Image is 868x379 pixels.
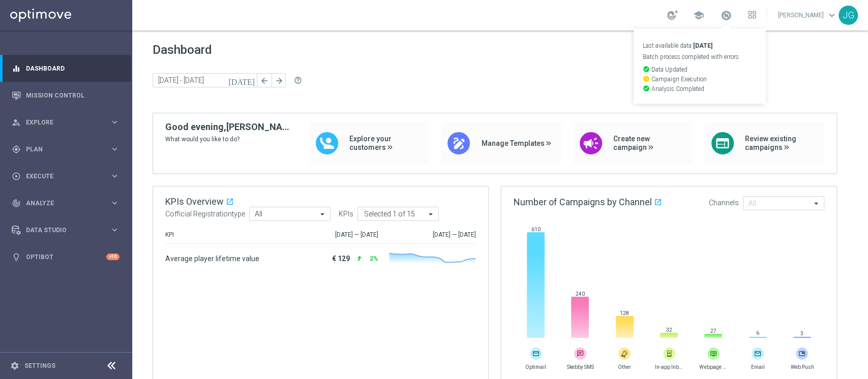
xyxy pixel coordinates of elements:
[693,42,712,49] strong: [DATE]
[643,43,757,49] p: Last available data:
[110,117,119,127] i: keyboard_arrow_right
[11,226,120,234] button: Data Studio keyboard_arrow_right
[11,199,120,207] button: track_changes Analyze keyboard_arrow_right
[777,8,839,23] a: [PERSON_NAME]keyboard_arrow_down
[26,55,119,82] a: Dashboard
[11,172,120,180] button: play_circle_outline Execute keyboard_arrow_right
[12,145,110,154] div: Plan
[12,64,21,73] i: equalizer
[720,8,733,24] a: Last available data:[DATE] Batch process completed with errors check_circle Data Updated watch_la...
[12,145,21,154] i: gps_fixed
[26,146,110,152] span: Plan
[643,75,757,82] p: Campaign Execution
[12,118,21,127] i: person_search
[12,118,110,127] div: Explore
[11,91,120,100] button: Mission Control
[26,243,106,270] a: Optibot
[12,172,21,181] i: play_circle_outline
[643,85,650,92] i: check_circle
[110,225,119,235] i: keyboard_arrow_right
[26,227,110,233] span: Data Studio
[26,200,110,206] span: Analyze
[26,173,110,179] span: Execute
[12,172,110,181] div: Execute
[643,75,650,82] i: watch_later
[12,243,119,270] div: Optibot
[12,55,119,82] div: Dashboard
[839,6,858,25] div: JG
[26,119,110,125] span: Explore
[643,85,757,92] p: Analysis Completed
[11,65,120,73] button: equalizer Dashboard
[11,253,120,261] button: lightbulb Optibot +10
[24,363,55,369] a: Settings
[826,10,837,21] span: keyboard_arrow_down
[110,171,119,181] i: keyboard_arrow_right
[693,10,704,21] span: school
[643,54,757,60] p: Batch process completed with errors
[26,82,119,109] a: Mission Control
[11,118,120,127] button: person_search Explore keyboard_arrow_right
[11,145,120,153] button: gps_fixed Plan keyboard_arrow_right
[12,252,21,262] i: lightbulb
[12,82,119,109] div: Mission Control
[643,66,650,73] i: check_circle
[110,144,119,154] i: keyboard_arrow_right
[106,254,119,260] div: +10
[12,226,110,235] div: Data Studio
[10,361,19,370] i: settings
[110,198,119,208] i: keyboard_arrow_right
[643,66,757,73] p: Data Updated
[12,199,110,208] div: Analyze
[12,199,21,208] i: track_changes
